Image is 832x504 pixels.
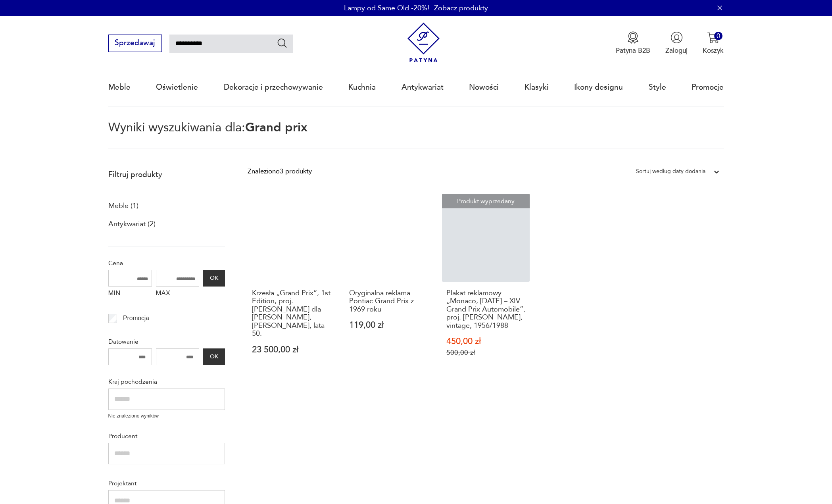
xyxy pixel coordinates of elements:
[703,46,724,55] p: Koszyk
[245,119,307,136] span: Grand prix
[616,31,650,55] a: Ikona medaluPatyna B2B
[636,166,705,177] div: Sortuj według daty dodania
[248,166,312,177] div: Znaleziono 3 produkty
[703,31,724,55] button: 0Koszyk
[203,270,225,287] button: OK
[252,346,331,354] p: 23 500,00 zł
[349,321,428,329] p: 119,00 zł
[434,3,488,13] a: Zobacz produkty
[707,31,719,44] img: Ikona koszyka
[402,69,444,106] a: Antykwariat
[108,35,162,52] button: Sprzedawaj
[665,46,688,55] p: Zaloguj
[469,69,499,106] a: Nowości
[203,348,225,365] button: OK
[404,23,444,63] img: Patyna - sklep z meblami i dekoracjami vintage
[224,69,323,106] a: Dekoracje i przechowywanie
[108,337,225,347] p: Datowanie
[277,37,288,49] button: Szukaj
[665,31,688,55] button: Zaloguj
[108,287,152,302] label: MIN
[627,31,639,44] img: Ikona medalu
[616,46,650,55] p: Patyna B2B
[349,289,428,314] h3: Oryginalna reklama Pontiac Grand Prix z 1969 roku
[344,3,429,13] p: Lampy od Same Old -20%!
[446,337,525,346] p: 450,00 zł
[692,69,724,106] a: Promocje
[108,478,225,489] p: Projektant
[156,287,200,302] label: MAX
[345,194,432,375] a: Oryginalna reklama Pontiac Grand Prix z 1969 rokuOryginalna reklama Pontiac Grand Prix z 1969 rok...
[574,69,623,106] a: Ikony designu
[252,289,331,338] h3: Krzesła „Grand Prix”, 1st Edition, proj. [PERSON_NAME] dla [PERSON_NAME], [PERSON_NAME], lata 50.
[108,258,225,268] p: Cena
[108,217,156,231] a: Antykwariat (2)
[108,40,162,47] a: Sprzedawaj
[108,122,724,149] p: Wyniki wyszukiwania dla:
[446,289,525,330] h3: Plakat reklamowy „Monaco, [DATE] – XIV Grand Prix Automobile”, proj. [PERSON_NAME], vintage, 1956...
[714,32,722,40] div: 0
[123,313,149,323] p: Promocja
[108,169,225,180] p: Filtruj produkty
[616,31,650,55] button: Patyna B2B
[446,348,525,357] p: 500,00 zł
[108,199,138,213] a: Meble (1)
[248,194,335,375] a: Krzesła „Grand Prix”, 1st Edition, proj. Arne Jacobsen dla Fritz Hansen, Dania, lata 50.Krzesła „...
[108,431,225,441] p: Producent
[671,31,683,44] img: Ikonka użytkownika
[156,69,198,106] a: Oświetlenie
[442,194,530,375] a: Produkt wyprzedanyPlakat reklamowy „Monaco, 13 maja 1956 – XIV Grand Prix Automobile”, proj. Jacq...
[108,412,225,420] p: Nie znaleziono wyników
[348,69,376,106] a: Kuchnia
[649,69,666,106] a: Style
[108,69,131,106] a: Meble
[525,69,549,106] a: Klasyki
[108,377,225,387] p: Kraj pochodzenia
